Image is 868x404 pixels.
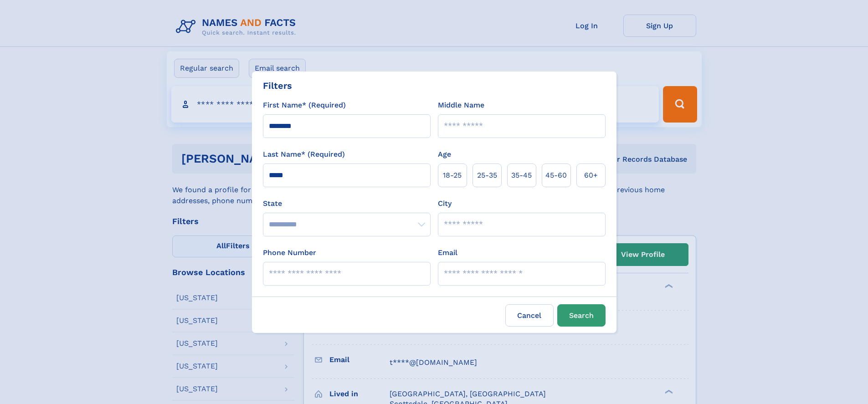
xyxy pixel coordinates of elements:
[438,198,452,209] label: City
[263,79,292,92] div: Filters
[263,149,345,160] label: Last Name* (Required)
[438,149,451,160] label: Age
[263,100,346,111] label: First Name* (Required)
[443,170,462,181] span: 18‑25
[438,100,484,111] label: Middle Name
[557,304,606,327] button: Search
[438,247,457,258] label: Email
[477,170,497,181] span: 25‑35
[545,170,567,181] span: 45‑60
[511,170,532,181] span: 35‑45
[263,247,316,258] label: Phone Number
[505,304,554,327] label: Cancel
[584,170,598,181] span: 60+
[263,198,431,209] label: State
